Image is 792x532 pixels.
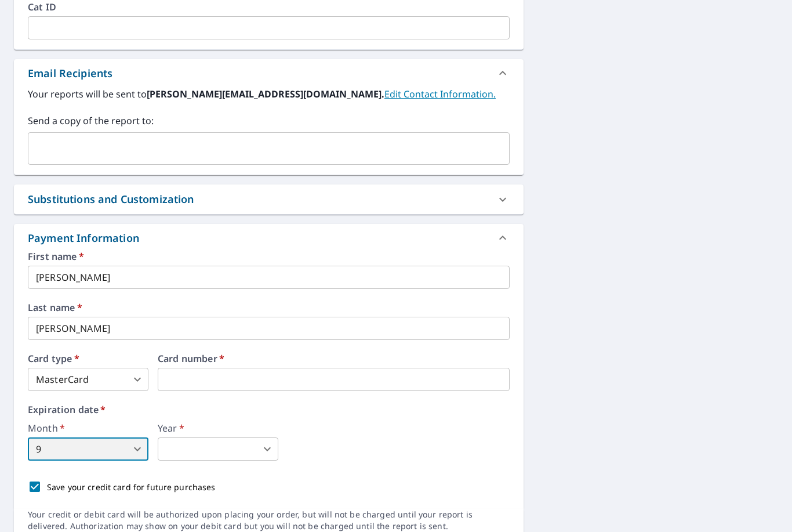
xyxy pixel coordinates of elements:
[28,509,510,532] div: Your credit or debit card will be authorized upon placing your order, but will not be charged unt...
[384,88,496,100] a: EditContactInfo
[28,252,510,261] label: First name
[28,230,144,246] div: Payment Information
[147,88,384,100] b: [PERSON_NAME][EMAIL_ADDRESS][DOMAIN_NAME].
[158,368,510,391] iframe: secure payment field
[28,191,194,207] div: Substitutions and Customization
[28,354,148,363] label: Card type
[28,66,112,81] div: Email Recipients
[14,59,524,87] div: Email Recipients
[158,424,278,433] label: Year
[28,303,510,312] label: Last name
[14,184,524,214] div: Substitutions and Customization
[28,87,510,101] label: Your reports will be sent to
[28,437,148,461] div: 9
[28,405,510,414] label: Expiration date
[158,354,510,363] label: Card number
[28,114,510,128] label: Send a copy of the report to:
[28,2,510,12] label: Cat ID
[28,424,148,433] label: Month
[14,224,524,252] div: Payment Information
[47,481,216,493] p: Save your credit card for future purchases
[28,368,148,391] div: MasterCard
[158,437,278,461] div: ​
